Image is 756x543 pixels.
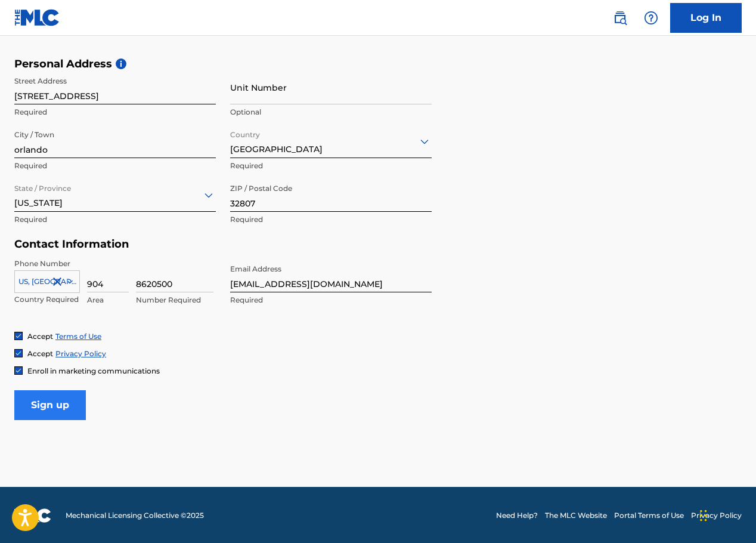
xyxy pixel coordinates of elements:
[614,510,684,521] a: Portal Terms of Use
[230,127,432,156] div: [GEOGRAPHIC_DATA]
[14,294,80,305] p: Country Required
[230,107,432,118] p: Optional
[15,350,22,357] img: checkbox
[691,510,742,521] a: Privacy Policy
[230,295,432,306] p: Required
[230,122,260,140] label: Country
[545,510,607,521] a: The MLC Website
[136,295,213,306] p: Number Required
[14,9,60,26] img: MLC Logo
[27,349,53,358] span: Accept
[55,332,101,341] a: Terms of Use
[15,367,22,374] img: checkbox
[14,237,432,251] h5: Contact Information
[14,107,216,118] p: Required
[700,498,707,533] div: Drag
[608,6,632,30] a: Public Search
[14,180,216,209] div: [US_STATE]
[14,176,71,194] label: State / Province
[27,366,160,375] span: Enroll in marketing communications
[670,3,742,33] a: Log In
[14,508,51,523] img: logo
[496,510,538,521] a: Need Help?
[66,510,204,521] span: Mechanical Licensing Collective © 2025
[15,332,22,340] img: checkbox
[14,57,742,71] h5: Personal Address
[644,11,658,25] img: help
[230,214,432,225] p: Required
[87,295,129,306] p: Area
[639,6,663,30] div: Help
[14,390,86,420] input: Sign up
[116,58,126,69] span: i
[230,161,432,171] p: Required
[27,332,53,341] span: Accept
[14,161,216,171] p: Required
[613,11,627,25] img: search
[14,214,216,225] p: Required
[55,349,106,358] a: Privacy Policy
[696,486,756,543] iframe: Chat Widget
